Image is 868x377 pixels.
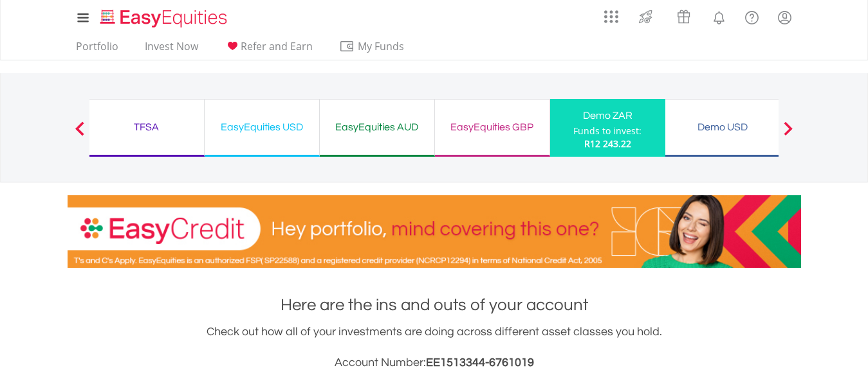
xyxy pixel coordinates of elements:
[768,3,801,31] a: My Profile
[219,40,318,60] a: Refer and Earn
[71,40,124,60] a: Portfolio
[635,6,656,27] img: thrive-v2.svg
[443,118,542,136] div: EasyEquities GBP
[67,128,93,141] button: Previous
[775,128,801,141] button: Next
[68,195,801,268] img: EasyCredit Promotion Banner
[328,118,427,136] div: EasyEquities AUD
[673,6,694,27] img: vouchers-v2.svg
[97,118,196,136] div: TFSA
[95,3,232,29] a: Home page
[426,356,534,369] span: EE1513344-6761019
[339,38,423,55] span: My Funds
[68,294,801,317] h1: Here are the ins and outs of your account
[140,40,203,60] a: Invest Now
[68,354,801,372] h3: Account Number:
[68,323,801,372] div: Check out how all of your investments are doing across different asset classes you hold.
[596,3,627,24] a: AppsGrid
[241,39,313,53] span: Refer and Earn
[673,118,772,136] div: Demo USD
[212,118,311,136] div: EasyEquities USD
[735,3,768,29] a: FAQ's and Support
[573,125,642,137] div: Funds to invest:
[665,3,703,27] a: Vouchers
[604,10,618,24] img: grid-menu-icon.svg
[703,3,735,29] a: Notifications
[98,8,232,29] img: EasyEquities_Logo.png
[558,107,658,125] div: Demo ZAR
[584,137,631,150] span: R12 243.22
